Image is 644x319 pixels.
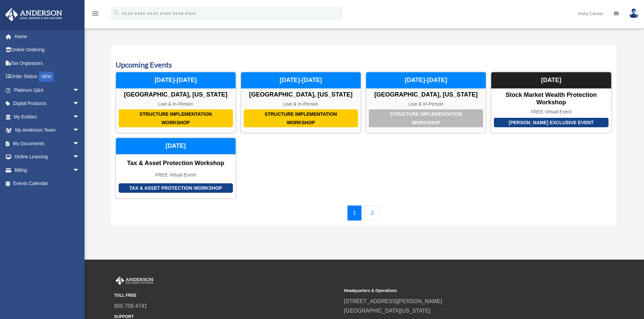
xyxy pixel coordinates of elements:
span: arrow_drop_down [73,150,86,164]
a: Billingarrow_drop_down [5,163,90,177]
div: Stock Market Wealth Protection Workshop [491,91,611,106]
img: User Pic [629,8,639,18]
img: Anderson Advisors Platinum Portal [3,8,64,21]
div: FREE Virtual Event [116,172,236,178]
div: FREE Virtual Event [491,109,611,115]
a: My Entitiesarrow_drop_down [5,110,90,124]
a: [GEOGRAPHIC_DATA][US_STATE] [344,308,431,314]
div: Live & In-Person [366,101,486,107]
h3: Upcoming Events [116,60,612,70]
a: Structure Implementation Workshop [GEOGRAPHIC_DATA], [US_STATE] Live & In-Person [DATE]-[DATE] [116,72,236,133]
div: Structure Implementation Workshop [369,109,483,127]
a: menu [91,12,99,18]
a: Online Ordering [5,43,90,57]
div: [DATE]-[DATE] [116,72,236,88]
small: Headquarters & Operations [344,287,569,294]
span: arrow_drop_down [73,163,86,177]
a: Online Learningarrow_drop_down [5,150,90,164]
div: [PERSON_NAME] Exclusive Event [494,118,608,128]
div: [DATE]-[DATE] [241,72,361,88]
a: Digital Productsarrow_drop_down [5,97,90,110]
div: Live & In-Person [241,101,361,107]
a: 800.706.4741 [114,303,147,309]
a: My Anderson Teamarrow_drop_down [5,124,90,137]
a: [PERSON_NAME] Exclusive Event Stock Market Wealth Protection Workshop FREE Virtual Event [DATE] [491,72,611,133]
a: Events Calendar [5,177,86,190]
div: [DATE] [491,72,611,88]
div: [DATE] [116,138,236,154]
span: arrow_drop_down [73,83,86,97]
a: 2 [365,205,380,221]
div: [GEOGRAPHIC_DATA], [US_STATE] [116,91,236,99]
a: Structure Implementation Workshop [GEOGRAPHIC_DATA], [US_STATE] Live & In-Person [DATE]-[DATE] [366,72,486,133]
a: 1 [347,205,362,221]
a: [STREET_ADDRESS][PERSON_NAME] [344,298,442,304]
div: [GEOGRAPHIC_DATA], [US_STATE] [241,91,361,99]
i: search [113,9,120,17]
div: NEW [39,72,54,82]
i: menu [91,9,99,18]
div: [GEOGRAPHIC_DATA], [US_STATE] [366,91,486,99]
span: arrow_drop_down [73,97,86,111]
a: Structure Implementation Workshop [GEOGRAPHIC_DATA], [US_STATE] Live & In-Person [DATE]-[DATE] [241,72,361,133]
span: arrow_drop_down [73,137,86,151]
a: My Documentsarrow_drop_down [5,137,90,150]
a: Home [5,30,90,43]
div: Tax & Asset Protection Workshop [119,183,233,193]
div: Tax & Asset Protection Workshop [116,160,236,167]
img: Anderson Advisors Platinum Portal [114,276,155,285]
a: Platinum Q&Aarrow_drop_down [5,83,90,97]
small: TOLL FREE [114,292,339,299]
a: Tax & Asset Protection Workshop Tax & Asset Protection Workshop FREE Virtual Event [DATE] [116,138,236,198]
div: Structure Implementation Workshop [244,109,358,127]
div: Structure Implementation Workshop [119,109,233,127]
span: arrow_drop_down [73,110,86,124]
a: Tax Organizers [5,56,90,70]
div: Live & In-Person [116,101,236,107]
a: Order StatusNEW [5,70,90,84]
div: [DATE]-[DATE] [366,72,486,88]
span: arrow_drop_down [73,124,86,137]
